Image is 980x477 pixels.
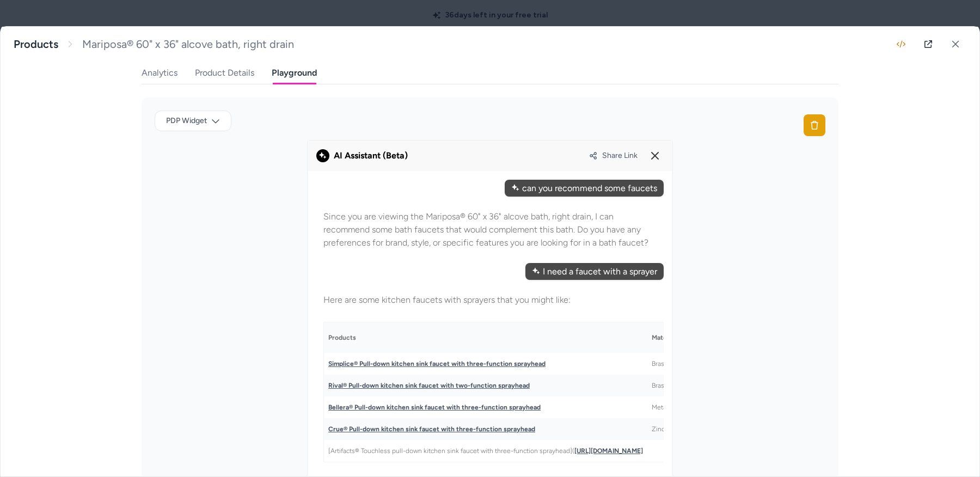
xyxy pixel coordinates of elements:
[195,62,254,84] button: Product Details
[166,115,207,126] span: PDP Widget
[82,38,294,51] span: Mariposa® 60" x 36" alcove bath, right drain
[272,62,317,84] button: Playground
[14,38,294,51] nav: breadcrumb
[142,62,177,84] button: Analytics
[155,111,231,131] button: PDP Widget
[14,38,58,51] a: Products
